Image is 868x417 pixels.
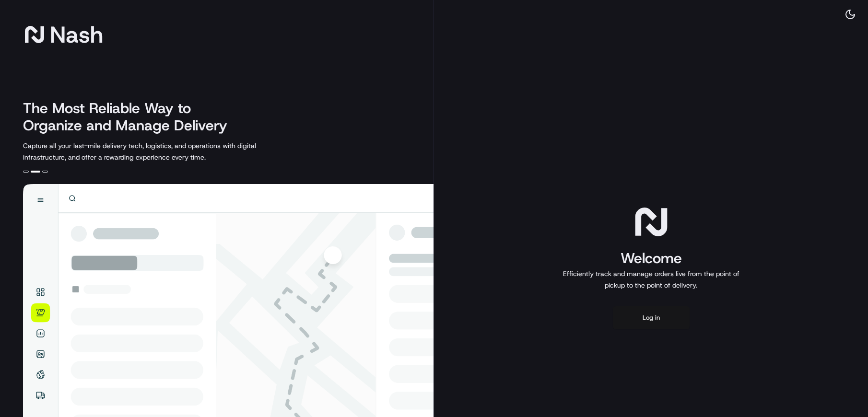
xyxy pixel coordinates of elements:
button: Log in [613,306,690,329]
h1: Welcome [559,249,743,268]
p: Capture all your last-mile delivery tech, logistics, and operations with digital infrastructure, ... [23,140,299,163]
p: Efficiently track and manage orders live from the point of pickup to the point of delivery. [559,268,743,291]
h2: The Most Reliable Way to Organize and Manage Delivery [23,100,238,134]
span: Nash [50,25,103,44]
